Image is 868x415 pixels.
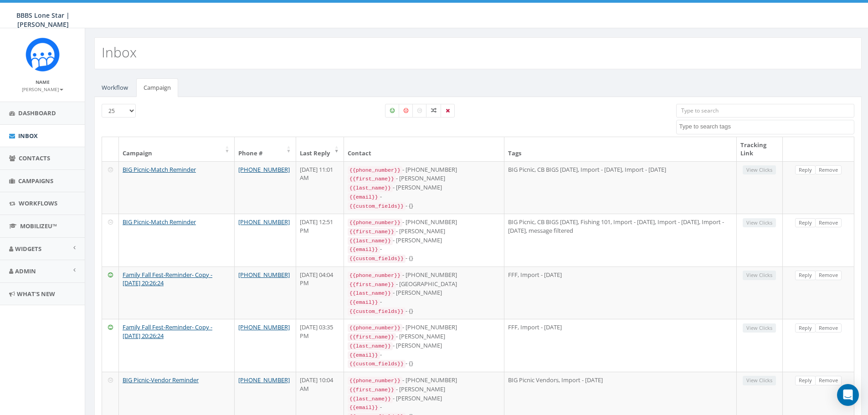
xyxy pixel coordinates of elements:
div: - [348,350,500,359]
a: Remove [815,376,842,385]
code: {{custom_fields}} [348,202,406,210]
code: {{phone_number}} [348,377,402,385]
code: {{first_name}} [348,386,396,394]
a: [PHONE_NUMBER] [238,165,290,174]
div: - [PHONE_NUMBER] [348,323,500,332]
code: {{custom_fields}} [348,307,406,316]
a: Remove [815,165,842,175]
h2: Inbox [102,45,137,60]
code: {{first_name}} [348,228,396,236]
div: - [PERSON_NAME] [348,341,500,350]
img: Rally_Corp_Icon_1.png [26,37,60,72]
span: What's New [17,290,55,298]
code: {{email}} [348,351,380,359]
a: Campaign [136,78,178,97]
a: [PERSON_NAME] [22,85,63,93]
th: Campaign: activate to sort column ascending [119,137,235,161]
input: Type to search [676,104,854,118]
a: Family Fall Fest-Reminder- Copy - [DATE] 20:26:24 [123,323,212,340]
a: BIG Picnic-Match Reminder [123,165,196,174]
a: [PHONE_NUMBER] [238,376,290,384]
a: Remove [815,218,842,228]
div: - {} [348,359,500,368]
div: - {} [348,307,500,316]
div: - [PERSON_NAME] [348,183,500,192]
div: - [PHONE_NUMBER] [348,218,500,227]
div: - [348,297,500,307]
div: - [PHONE_NUMBER] [348,165,500,174]
span: Campaigns [18,177,53,185]
span: Inbox [18,132,38,140]
small: [PERSON_NAME] [22,86,63,92]
label: Neutral [412,104,427,118]
td: FFF, Import - [DATE] [504,266,737,319]
div: - [348,192,500,201]
a: Family Fall Fest-Reminder- Copy - [DATE] 20:26:24 [123,271,212,287]
code: {{last_name}} [348,289,393,297]
label: Removed [441,104,455,118]
small: Name [36,79,50,85]
a: Remove [815,271,842,280]
td: [DATE] 04:04 PM [296,266,344,319]
td: [DATE] 11:01 AM [296,161,344,214]
code: {{email}} [348,298,380,307]
a: Remove [815,323,842,333]
a: [PHONE_NUMBER] [238,323,290,331]
label: Mixed [426,104,442,118]
a: [PHONE_NUMBER] [238,218,290,226]
textarea: Search [679,123,854,131]
code: {{first_name}} [348,175,396,183]
span: Contacts [19,154,50,162]
div: - [GEOGRAPHIC_DATA] [348,280,500,289]
code: {{email}} [348,404,380,412]
a: Reply [795,323,816,333]
div: Open Intercom Messenger [837,384,859,406]
code: {{last_name}} [348,342,393,350]
th: Contact [344,137,504,161]
div: - [PHONE_NUMBER] [348,271,500,280]
div: - [PHONE_NUMBER] [348,376,500,385]
td: [DATE] 12:51 PM [296,214,344,266]
a: Workflow [94,78,135,97]
code: {{last_name}} [348,395,393,403]
a: Reply [795,271,816,280]
span: Workflows [19,199,57,207]
code: {{phone_number}} [348,219,402,227]
code: {{custom_fields}} [348,255,406,263]
code: {{phone_number}} [348,272,402,280]
code: {{email}} [348,193,380,201]
a: Reply [795,218,816,228]
a: Reply [795,376,816,385]
a: BIG Picnic-Vendor Reminder [123,376,199,384]
div: - [PERSON_NAME] [348,385,500,394]
th: Phone #: activate to sort column ascending [235,137,296,161]
div: - [348,403,500,412]
span: Admin [15,267,36,275]
code: {{custom_fields}} [348,360,406,368]
span: BBBS Lone Star | [PERSON_NAME] [16,11,70,29]
span: Widgets [15,245,41,253]
code: {{email}} [348,246,380,254]
a: [PHONE_NUMBER] [238,271,290,279]
code: {{last_name}} [348,237,393,245]
code: {{phone_number}} [348,324,402,332]
code: {{first_name}} [348,281,396,289]
label: Positive [385,104,400,118]
td: FFF, Import - [DATE] [504,319,737,372]
div: - [PERSON_NAME] [348,227,500,236]
th: Tags [504,137,737,161]
th: Tracking Link [737,137,783,161]
div: - [PERSON_NAME] [348,288,500,297]
div: - [PERSON_NAME] [348,236,500,245]
a: Reply [795,165,816,175]
div: - [PERSON_NAME] [348,174,500,183]
div: - {} [348,201,500,210]
div: - {} [348,254,500,263]
label: Negative [399,104,413,118]
div: - [PERSON_NAME] [348,394,500,403]
code: {{last_name}} [348,184,393,192]
span: MobilizeU™ [20,222,57,230]
td: [DATE] 03:35 PM [296,319,344,372]
td: BIG Picnic, CB BIGS [DATE], Fishing 101, Import - [DATE], Import - [DATE], Import - [DATE], messa... [504,214,737,266]
th: Last Reply: activate to sort column ascending [296,137,344,161]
